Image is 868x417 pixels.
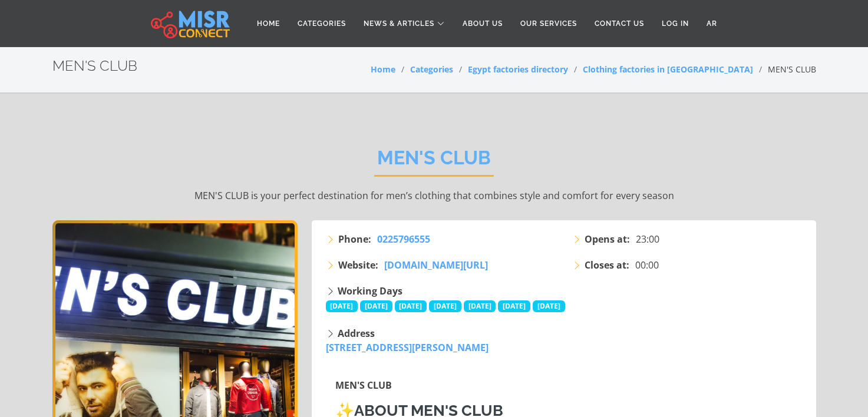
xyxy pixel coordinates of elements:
p: MEN'S CLUB is your perfect destination for men’s clothing that combines style and comfort for eve... [52,188,816,203]
h2: MEN'S CLUB [374,147,494,177]
span: [DATE] [360,300,392,312]
span: [DATE] [498,300,530,312]
a: Log in [653,12,698,35]
a: Home [371,64,395,75]
span: [DATE] [326,300,358,312]
a: [DOMAIN_NAME][URL] [384,258,488,272]
a: 0225796555 [377,232,430,246]
a: [STREET_ADDRESS][PERSON_NAME] [326,341,489,354]
span: [DATE] [429,300,461,312]
a: Categories [289,12,355,35]
span: [DOMAIN_NAME][URL] [384,259,488,272]
strong: Website: [338,258,378,272]
a: News & Articles [355,12,454,35]
span: [DATE] [395,300,427,312]
a: AR [698,12,726,35]
a: Clothing factories in [GEOGRAPHIC_DATA] [583,64,753,75]
span: 00:00 [635,258,659,272]
strong: Closes at: [585,258,629,272]
span: [DATE] [533,300,565,312]
img: main.misr_connect [151,9,230,38]
a: Categories [410,64,453,75]
strong: Address [338,327,375,340]
strong: Phone: [338,232,371,246]
a: Contact Us [586,12,653,35]
strong: Working Days [338,284,402,297]
span: News & Articles [364,18,434,29]
strong: MEN'S CLUB [335,379,392,392]
strong: Opens at: [585,232,630,246]
a: Egypt factories directory [468,64,568,75]
span: 23:00 [636,232,659,246]
a: About Us [454,12,511,35]
a: Home [248,12,289,35]
li: MEN'S CLUB [753,63,816,75]
h2: MEN'S CLUB [52,58,137,75]
span: 0225796555 [377,233,430,246]
a: Our Services [511,12,586,35]
span: [DATE] [464,300,496,312]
